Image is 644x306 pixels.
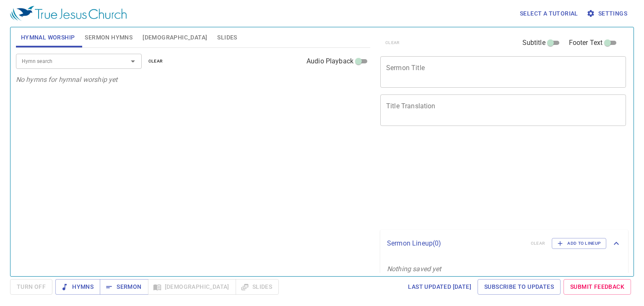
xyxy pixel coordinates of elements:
[85,32,132,43] span: Sermon Hymns
[387,265,441,273] i: Nothing saved yet
[478,279,561,295] a: Subscribe to Updates
[143,56,168,66] button: clear
[62,282,93,292] span: Hymns
[217,32,237,43] span: Slides
[520,8,578,19] span: Select a tutorial
[127,55,139,67] button: Open
[16,76,118,84] i: No hymns for hymnal worship yet
[143,32,207,43] span: [DEMOGRAPHIC_DATA]
[377,135,578,227] iframe: from-child
[585,6,631,21] button: Settings
[55,279,100,295] button: Hymns
[405,279,475,295] a: Last updated [DATE]
[10,6,127,21] img: True Jesus Church
[517,6,582,21] button: Select a tutorial
[563,279,631,295] a: Submit Feedback
[306,56,353,66] span: Audio Playback
[106,282,141,292] span: Sermon
[484,282,554,292] span: Subscribe to Updates
[557,240,601,247] span: Add to Lineup
[380,230,628,257] div: Sermon Lineup(0)clearAdd to Lineup
[148,58,163,65] span: clear
[522,38,545,48] span: Subtitle
[588,8,627,19] span: Settings
[552,238,606,249] button: Add to Lineup
[569,38,603,48] span: Footer Text
[570,282,624,292] span: Submit Feedback
[100,279,148,295] button: Sermon
[387,238,524,248] p: Sermon Lineup ( 0 )
[408,282,471,292] span: Last updated [DATE]
[21,32,75,43] span: Hymnal Worship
